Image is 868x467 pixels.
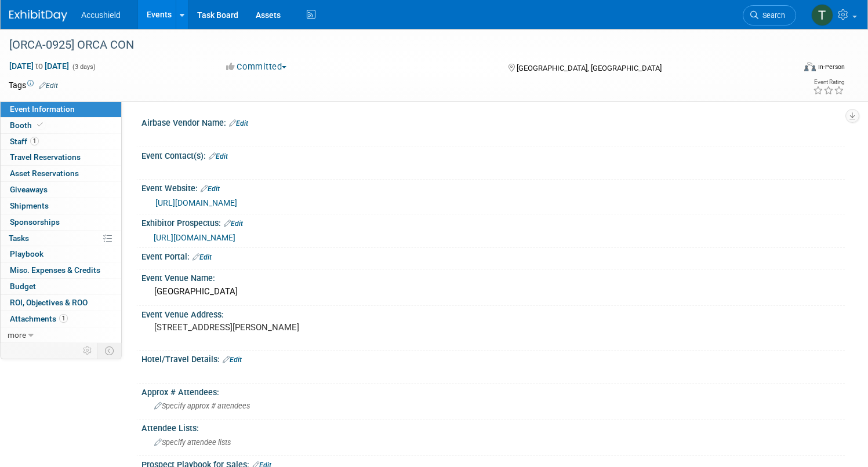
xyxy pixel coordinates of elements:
[10,314,68,323] span: Attachments
[1,134,121,149] a: Staff1
[59,314,68,323] span: 1
[1,198,121,214] a: Shipments
[150,283,836,301] div: [GEOGRAPHIC_DATA]
[804,62,816,71] img: Format-Inperson.png
[9,61,70,71] span: [DATE] [DATE]
[224,220,243,228] a: Edit
[5,35,773,56] div: [ORCA-0925] ORCA CON
[223,356,242,364] a: Edit
[1,279,121,294] a: Budget
[10,298,88,307] span: ROI, Objectives & ROO
[37,122,43,128] i: Booth reservation complete
[81,10,121,20] span: Accushield
[141,419,845,434] div: Attendee Lists:
[78,343,98,358] td: Personalize Event Tab Strip
[1,311,121,327] a: Attachments1
[10,152,81,162] span: Travel Reservations
[10,104,75,114] span: Event Information
[209,152,228,160] a: Edit
[141,147,845,162] div: Event Contact(s):
[1,214,121,230] a: Sponsorships
[141,180,845,195] div: Event Website:
[141,306,845,320] div: Event Venue Address:
[10,249,43,258] span: Playbook
[9,233,29,243] span: Tasks
[141,351,845,366] div: Hotel/Travel Details:
[1,166,121,181] a: Asset Reservations
[758,11,785,20] span: Search
[9,10,67,21] img: ExhibitDay
[229,119,248,127] a: Edit
[1,262,121,278] a: Misc. Expenses & Credits
[30,137,39,145] span: 1
[39,82,58,90] a: Edit
[1,231,121,246] a: Tasks
[98,343,122,358] td: Toggle Event Tabs
[71,63,96,71] span: (3 days)
[1,327,121,343] a: more
[154,233,235,242] a: [URL][DOMAIN_NAME]
[222,61,291,73] button: Committed
[818,63,845,71] div: In-Person
[154,438,231,447] span: Specify attendee lists
[517,64,662,72] span: [GEOGRAPHIC_DATA], [GEOGRAPHIC_DATA]
[10,217,60,227] span: Sponsorships
[1,182,121,198] a: Giveaways
[9,79,58,91] td: Tags
[141,114,845,129] div: Airbase Vendor Name:
[201,185,220,193] a: Edit
[811,4,833,26] img: Tyler DuPree
[34,61,45,71] span: to
[10,265,100,275] span: Misc. Expenses & Credits
[10,121,45,130] span: Booth
[193,253,212,261] a: Edit
[1,118,121,133] a: Booth
[1,149,121,165] a: Travel Reservations
[1,246,121,262] a: Playbook
[813,79,844,85] div: Event Rating
[743,5,796,25] a: Search
[10,137,39,146] span: Staff
[10,282,36,291] span: Budget
[141,214,845,229] div: Exhibitor Prospectus:
[720,60,845,78] div: Event Format
[10,169,79,178] span: Asset Reservations
[1,295,121,311] a: ROI, Objectives & ROO
[141,269,845,284] div: Event Venue Name:
[1,101,121,117] a: Event Information
[8,330,26,340] span: more
[141,248,845,263] div: Event Portal:
[154,322,422,333] pre: [STREET_ADDRESS][PERSON_NAME]
[154,402,250,410] span: Specify approx # attendees
[155,198,237,207] a: [URL][DOMAIN_NAME]
[141,384,845,398] div: Approx # Attendees:
[10,201,49,210] span: Shipments
[10,185,48,194] span: Giveaways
